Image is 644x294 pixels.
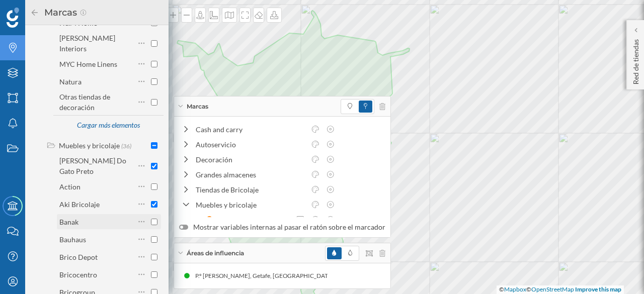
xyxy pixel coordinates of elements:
[497,285,624,294] div: © ©
[504,285,526,293] a: Mapbox
[196,139,305,150] div: Autoservicio
[195,271,462,281] div: P.º [PERSON_NAME], Getafe, [GEOGRAPHIC_DATA], [GEOGRAPHIC_DATA] (10 min Conduciendo)
[59,200,100,209] div: Aki Bricolaje
[71,117,145,134] div: Cargar más elementos
[187,102,208,111] span: Marcas
[196,124,305,135] div: Cash and carry
[59,19,97,27] div: H&M Home
[59,141,120,150] div: Muebles y bricolaje
[59,77,82,86] div: Natura
[196,154,305,165] div: Decoración
[196,200,305,210] div: Muebles y bricolaje
[59,182,80,191] div: Action
[196,184,305,195] div: Tiendas de Bricolaje
[59,92,110,112] div: Otras tiendas de decoración
[575,285,621,293] a: Improve this map
[531,285,574,293] a: OpenStreetMap
[20,7,56,16] span: Soporte
[59,270,97,279] div: Bricocentro
[217,215,325,225] div: [PERSON_NAME] Do Gato Preto
[187,249,244,258] span: Áreas de influencia
[7,8,19,28] img: Geoblink Logo
[59,34,115,53] div: [PERSON_NAME] Interiors
[59,235,86,244] div: Bauhaus
[39,5,79,21] h2: Marcas
[121,141,131,150] span: (36)
[59,156,126,175] div: [PERSON_NAME] Do Gato Preto
[631,35,641,84] p: Red de tiendas
[179,222,385,232] label: Mostrar variables internas al pasar el ratón sobre el marcador
[59,218,78,226] div: Banak
[59,60,117,68] div: MYC Home Linens
[59,253,98,261] div: Brico Depot
[196,169,305,180] div: Grandes almacenes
